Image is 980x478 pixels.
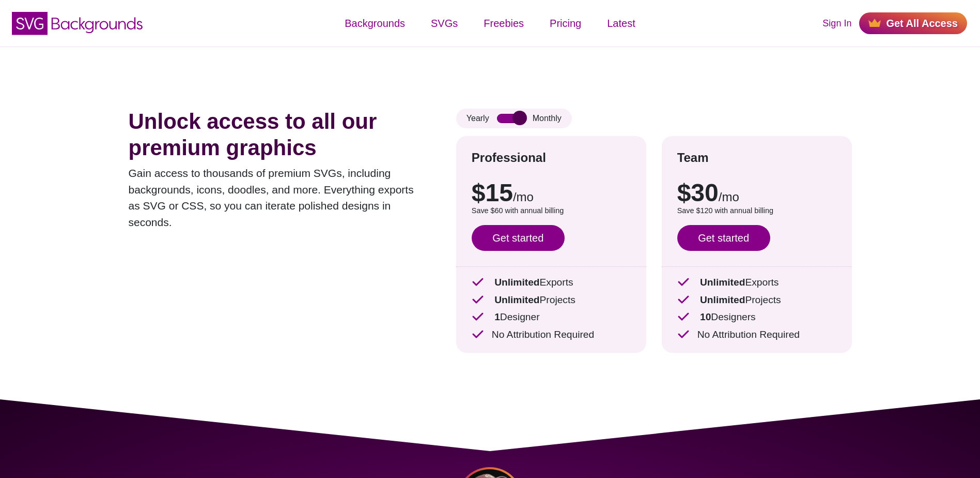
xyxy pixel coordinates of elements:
[494,311,500,322] strong: 1
[700,277,745,288] strong: Unlimited
[472,151,546,165] strong: Professional
[494,294,539,305] strong: Unlimited
[129,109,425,161] h1: Unlock access to all our premium graphics
[472,293,631,308] p: Projects
[472,275,631,290] p: Exports
[472,310,631,325] p: Designer
[677,151,709,165] strong: Team
[677,181,836,205] p: $30
[332,8,418,39] a: Backgrounds
[494,277,539,288] strong: Unlimited
[513,190,534,204] span: /mo
[677,275,836,290] p: Exports
[472,327,631,342] p: No Attribution Required
[700,294,745,305] strong: Unlimited
[456,109,572,128] div: Yearly Monthly
[472,181,631,205] p: $15
[471,8,537,39] a: Freebies
[859,12,967,34] a: Get All Access
[594,8,648,39] a: Latest
[700,311,711,322] strong: 10
[677,225,770,251] a: Get started
[472,225,565,251] a: Get started
[719,190,739,204] span: /mo
[537,8,594,39] a: Pricing
[418,8,471,39] a: SVGs
[677,293,836,308] p: Projects
[677,327,836,342] p: No Attribution Required
[129,165,425,230] p: Gain access to thousands of premium SVGs, including backgrounds, icons, doodles, and more. Everyt...
[677,310,836,325] p: Designers
[677,205,836,217] p: Save $120 with annual billing
[822,17,851,31] a: Sign In
[472,205,631,217] p: Save $60 with annual billing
